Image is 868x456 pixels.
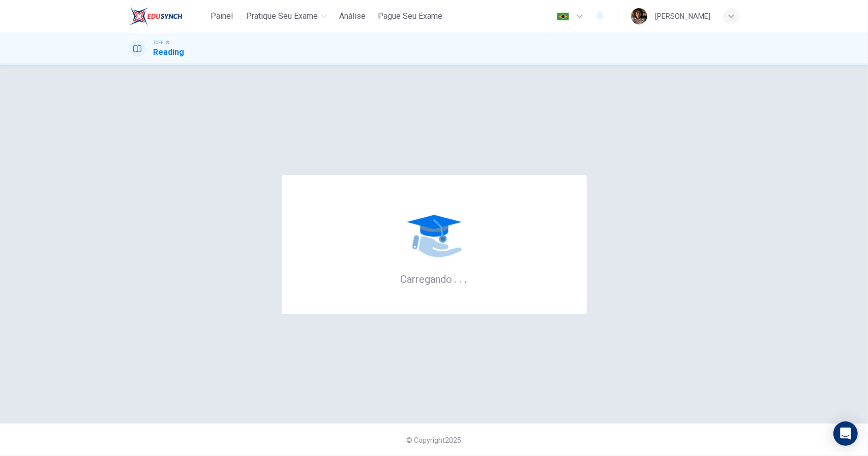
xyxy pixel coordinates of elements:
img: Profile picture [631,8,647,24]
span: © Copyright 2025 [407,436,462,444]
span: Pague Seu Exame [378,10,442,22]
div: Open Intercom Messenger [833,421,858,446]
h6: . [464,270,468,286]
button: Painel [205,7,238,25]
button: Análise [335,7,370,25]
img: pt [557,13,570,20]
span: Pratique seu exame [246,10,318,22]
img: EduSynch logo [129,6,183,26]
button: Pratique seu exame [242,7,331,25]
span: Painel [211,10,233,22]
h6: Carregando [401,272,468,285]
span: Análise [339,10,366,22]
a: EduSynch logo [129,6,206,26]
button: Pague Seu Exame [374,7,446,25]
h1: Reading [154,46,185,58]
span: TOEFL® [154,39,170,46]
h6: . [459,270,463,286]
div: [PERSON_NAME] [655,10,711,22]
h6: . [454,270,458,286]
